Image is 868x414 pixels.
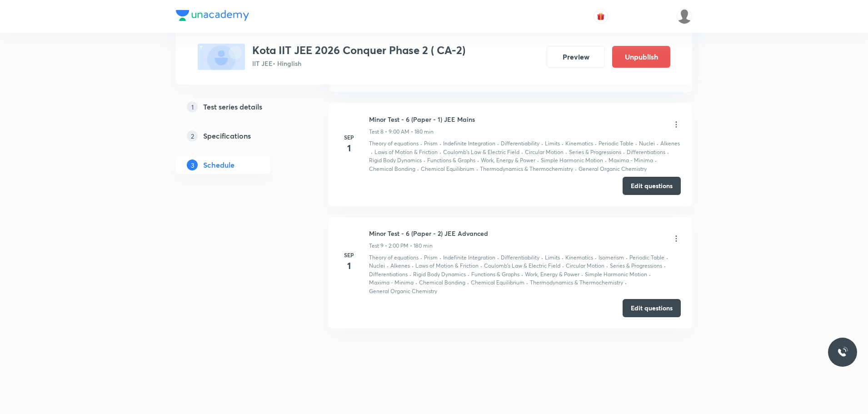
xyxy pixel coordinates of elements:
p: Test 8 • 9:00 AM • 180 min [369,128,434,136]
div: · [605,156,607,165]
p: Simple Harmonic Motion [585,270,647,279]
div: · [439,140,441,148]
p: Kinematics [565,254,593,262]
div: · [581,270,583,279]
h6: Sep [340,133,358,141]
p: Periodic Table [599,140,634,148]
div: · [562,254,564,262]
p: Theory of equations [369,254,419,262]
div: · [562,140,564,148]
div: · [649,270,651,279]
p: IIT JEE • Hinglish [252,59,465,68]
div: · [476,165,478,173]
p: Coulomb's Law & Electric Field [484,262,560,270]
p: Theory of equations [369,140,419,148]
p: Differentiability [501,140,539,148]
p: Prism [424,140,438,148]
p: Differentiability [501,254,539,262]
p: Thermodynamics & Thermochemistry [530,279,623,287]
p: Coulomb's Law & Electric Field [443,148,519,156]
p: Chemical Equilibrium [421,165,474,173]
div: · [420,254,422,262]
p: Limits [545,254,560,262]
div: · [655,156,657,165]
p: Nuclei [369,262,385,270]
a: 2Specifications [176,127,299,145]
a: Company Logo [176,10,249,23]
div: · [606,262,608,270]
p: Maxima - Minima [369,279,414,287]
p: Rigid Body Dynamics [369,156,422,165]
div: · [666,254,668,262]
p: Circular Motion [525,148,564,156]
p: Laws of Motion & Friction [374,148,438,156]
p: Limits [545,140,560,148]
p: Simple Harmonic Motion [541,156,603,165]
p: Functions & Graphs [427,156,475,165]
h5: Test series details [203,101,262,112]
h4: 1 [340,141,358,155]
div: · [387,262,389,270]
p: Series & Progressions [569,148,621,156]
div: · [521,270,523,279]
img: avatar [597,12,605,20]
div: · [412,262,414,270]
p: 2 [187,130,198,141]
p: Circular Motion [566,262,604,270]
p: Chemical Equilibrium [471,279,524,287]
div: · [623,148,625,156]
p: Kinematics [565,140,593,148]
h5: Specifications [203,130,251,141]
h6: Sep [340,251,358,259]
p: Rigid Body Dynamics [413,270,466,279]
div: · [667,148,669,156]
div: · [657,140,658,148]
p: Indefinite Integration [443,140,495,148]
div: · [664,262,666,270]
div: · [575,165,577,173]
p: Test 9 • 2:00 PM • 180 min [369,242,433,250]
img: ttu [837,347,848,358]
a: 1Test series details [176,98,299,116]
p: 3 [187,160,198,170]
p: Alkenes [390,262,410,270]
img: fallback-thumbnail.png [198,44,245,70]
div: · [417,165,419,173]
div: · [537,156,539,165]
button: avatar [594,9,608,24]
div: · [595,140,597,148]
div: · [409,270,411,279]
div: · [497,254,499,262]
div: · [415,279,417,287]
p: Thermodynamics & Thermochemistry [480,165,573,173]
div: · [424,156,425,165]
p: Chemical Bonding [369,165,415,173]
p: General Organic Chemistry [369,287,437,295]
p: General Organic Chemistry [579,165,647,173]
div: · [635,140,637,148]
p: Functions & Graphs [471,270,519,279]
p: Prism [424,254,438,262]
button: Unpublish [612,46,670,68]
div: · [562,262,564,270]
div: · [480,262,482,270]
p: Work, Energy & Power [481,156,535,165]
div: · [439,148,441,156]
p: Differentiations [369,270,408,279]
div: · [626,254,628,262]
p: 1 [187,101,198,112]
div: · [541,140,543,148]
p: Work, Energy & Power [525,270,579,279]
div: · [625,279,627,287]
p: Maxima - Minima [609,156,653,165]
div: · [521,148,523,156]
div: · [468,270,469,279]
button: Edit questions [623,299,681,317]
p: Chemical Bonding [419,279,465,287]
div: · [371,148,373,156]
p: Periodic Table [629,254,664,262]
div: · [439,254,441,262]
h5: Schedule [203,160,234,170]
h6: Minor Test - 6 (Paper - 1) JEE Mains [369,115,475,124]
button: Edit questions [623,177,681,195]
